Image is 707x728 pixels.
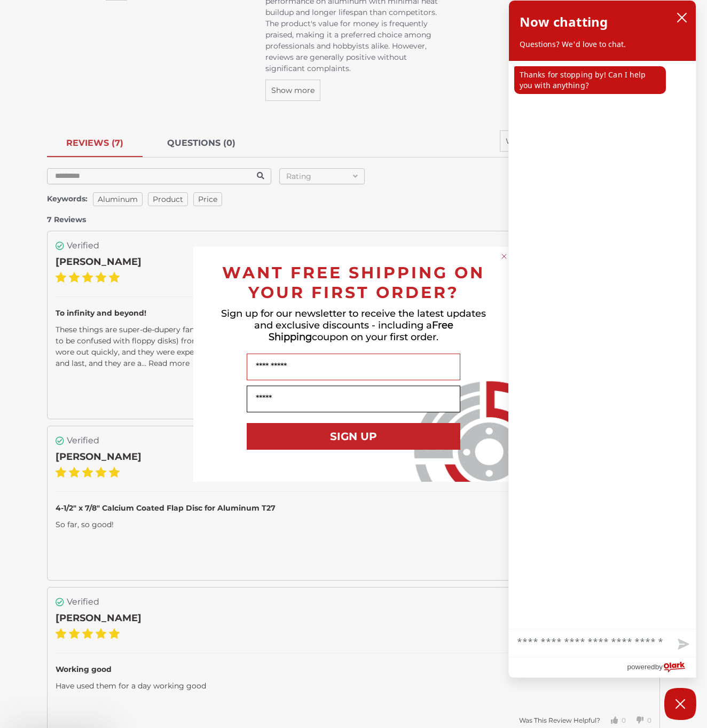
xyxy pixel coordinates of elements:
[669,632,696,657] button: Send message
[222,263,485,302] span: WANT FREE SHIPPING ON YOUR FIRST ORDER?
[247,423,460,450] button: SIGN UP
[627,660,655,674] span: powered
[514,66,666,94] p: Thanks for stopping by! Can I help you with anything?
[520,11,608,33] h2: Now chatting
[664,688,696,720] button: Close Chatbox
[627,657,696,677] a: Powered by Olark
[655,660,663,674] span: by
[269,319,453,343] span: Free Shipping
[221,308,486,343] span: Sign up for our newsletter to receive the latest updates and exclusive discounts - including a co...
[499,251,509,262] button: Close dialog
[509,61,696,629] div: chat
[520,39,685,50] p: Questions? We'd love to chat.
[673,10,690,26] button: close chatbox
